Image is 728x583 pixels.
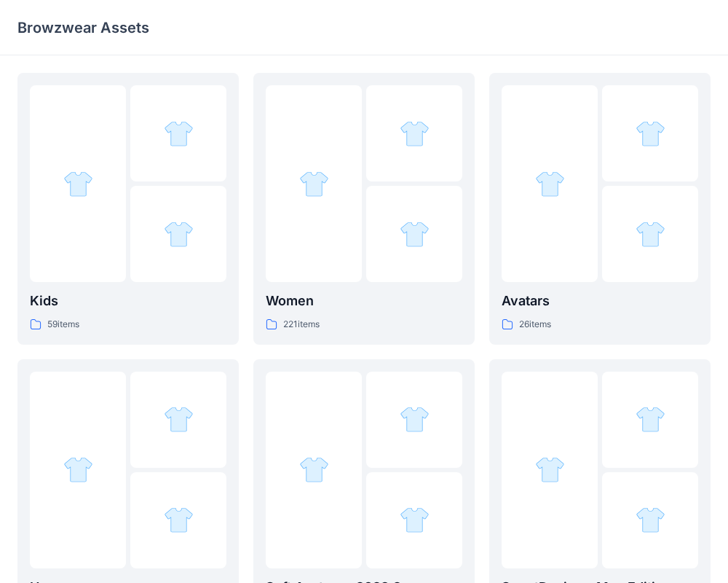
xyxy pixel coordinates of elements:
[164,505,194,535] img: folder 3
[636,219,665,249] img: folder 3
[47,317,79,332] p: 59 items
[535,455,565,485] img: folder 1
[636,119,665,149] img: folder 2
[400,119,430,149] img: folder 2
[299,455,329,485] img: folder 1
[164,404,194,434] img: folder 2
[299,169,329,199] img: folder 1
[30,291,226,311] p: Kids
[253,73,475,345] a: folder 1folder 2folder 3Women221items
[519,317,551,332] p: 26 items
[489,73,711,345] a: folder 1folder 2folder 3Avatars26items
[400,219,430,249] img: folder 3
[63,455,93,485] img: folder 1
[17,17,149,38] p: Browzwear Assets
[164,219,194,249] img: folder 3
[17,73,239,345] a: folder 1folder 2folder 3Kids59items
[266,291,462,311] p: Women
[636,404,665,434] img: folder 2
[283,317,320,332] p: 221 items
[63,169,93,199] img: folder 1
[535,169,565,199] img: folder 1
[400,505,430,535] img: folder 3
[164,119,194,149] img: folder 2
[400,404,430,434] img: folder 2
[502,291,698,311] p: Avatars
[636,505,665,535] img: folder 3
